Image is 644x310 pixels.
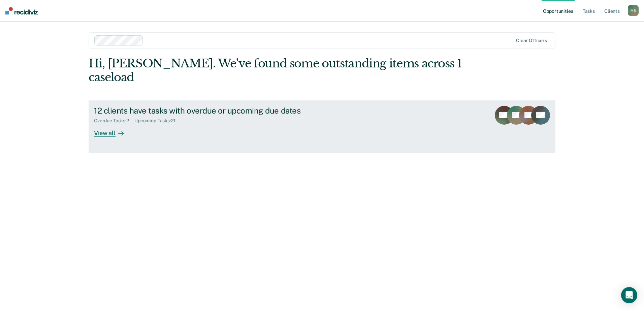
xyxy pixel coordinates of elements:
[94,118,134,124] div: Overdue Tasks : 2
[628,5,639,16] button: MB
[621,287,637,303] div: Open Intercom Messenger
[628,5,639,16] div: M B
[5,7,38,14] img: Recidiviz
[89,100,555,153] a: 12 clients have tasks with overdue or upcoming due datesOverdue Tasks:2Upcoming Tasks:21View all
[94,124,132,137] div: View all
[134,118,181,124] div: Upcoming Tasks : 21
[89,57,462,84] div: Hi, [PERSON_NAME]. We’ve found some outstanding items across 1 caseload
[94,106,330,116] div: 12 clients have tasks with overdue or upcoming due dates
[516,38,547,43] div: Clear officers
